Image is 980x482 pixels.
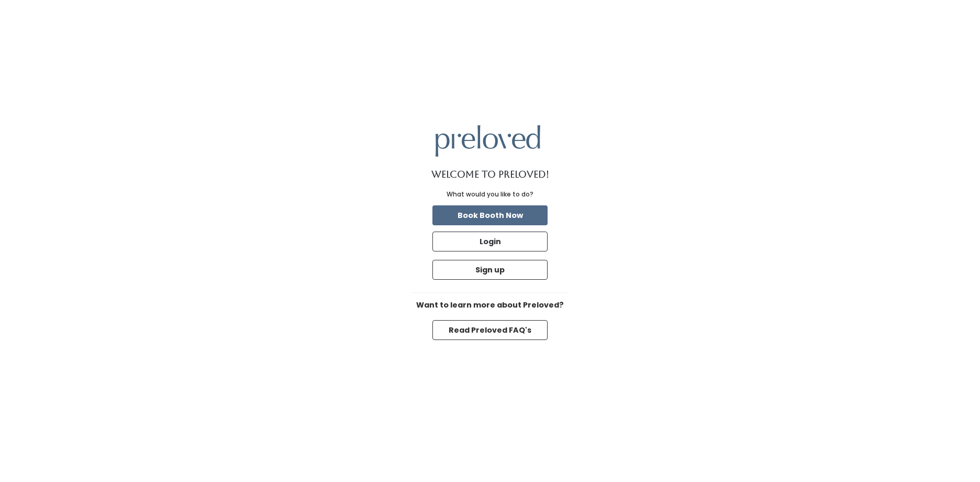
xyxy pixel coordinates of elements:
button: Sign up [432,260,548,280]
h6: Want to learn more about Preloved? [411,301,569,310]
img: preloved logo [436,125,540,156]
button: Read Preloved FAQ's [432,320,548,340]
a: Sign up [430,258,550,282]
h1: Welcome to Preloved! [431,169,549,180]
div: What would you like to do? [447,190,533,199]
button: Book Booth Now [432,205,548,225]
button: Login [432,232,548,251]
a: Login [430,229,550,254]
